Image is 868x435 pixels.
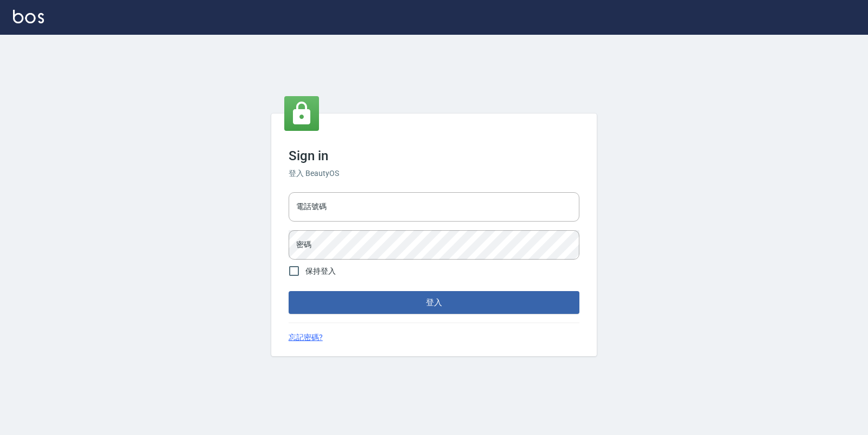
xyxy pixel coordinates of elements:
h3: Sign in [289,148,579,163]
button: 登入 [289,291,579,314]
span: 保持登入 [305,266,336,277]
img: Logo [13,10,44,23]
a: 忘記密碼? [289,332,323,343]
h6: 登入 BeautyOS [289,168,579,179]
